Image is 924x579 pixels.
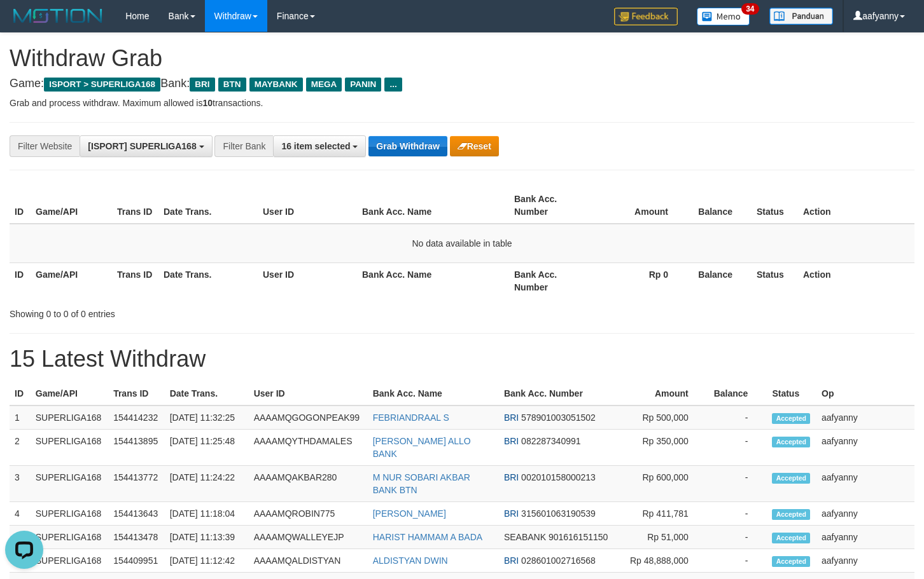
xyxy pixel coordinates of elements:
td: - [708,502,767,526]
h1: Withdraw Grab [10,46,914,71]
td: 3 [10,466,31,502]
th: Amount [621,382,708,405]
a: [PERSON_NAME] ALLO BANK [373,436,471,459]
td: [DATE] 11:13:39 [165,526,249,549]
th: ID [10,187,31,224]
td: [DATE] 11:32:25 [165,405,249,430]
h1: 15 Latest Withdraw [10,346,914,372]
th: Action [798,187,914,224]
a: FEBRIANDRAAL S [373,412,449,423]
td: Rp 51,000 [621,526,708,549]
span: ... [384,78,402,92]
img: Button%20Memo.svg [697,8,750,25]
span: Copy 315601063190539 to clipboard [521,508,596,519]
span: Accepted [772,473,810,484]
img: MOTION_logo.png [10,6,106,25]
button: 16 item selected [273,135,366,157]
th: Date Trans. [165,382,249,405]
a: ALDISTYAN DWIN [373,555,448,566]
span: MAYBANK [249,78,303,92]
th: Bank Acc. Number [499,382,621,405]
img: panduan.png [769,8,833,25]
span: Copy 901616151150 to clipboard [549,532,608,542]
th: Trans ID [112,262,158,299]
td: - [708,430,767,466]
th: Date Trans. [158,262,258,299]
button: Reset [450,136,499,156]
span: Accepted [772,533,810,543]
td: 2 [10,430,31,466]
th: Amount [591,187,687,224]
th: Bank Acc. Name [357,262,509,299]
th: Balance [687,187,752,224]
span: ISPORT > SUPERLIGA168 [44,78,160,92]
span: Copy 578901003051502 to clipboard [521,412,596,423]
td: SUPERLIGA168 [31,549,108,573]
img: Feedback.jpg [614,8,678,25]
td: - [708,526,767,549]
td: 154414232 [108,405,164,430]
span: BRI [190,78,214,92]
span: BRI [504,436,519,446]
td: [DATE] 11:12:42 [165,549,249,573]
a: [PERSON_NAME] [373,508,446,519]
button: Open LiveChat chat widget [5,5,43,43]
div: Filter Website [10,135,80,157]
h4: Game: Bank: [10,78,914,90]
span: BRI [504,555,519,566]
td: AAAAMQGOGONPEAK99 [249,405,368,430]
span: BRI [504,412,519,423]
th: Game/API [31,382,108,405]
th: ID [10,262,31,299]
td: SUPERLIGA168 [31,502,108,526]
th: Trans ID [108,382,164,405]
div: Showing 0 to 0 of 0 entries [10,303,375,320]
th: Op [816,382,914,405]
td: Rp 350,000 [621,430,708,466]
span: Accepted [772,437,810,447]
span: Copy 002010158000213 to clipboard [521,472,596,482]
button: Grab Withdraw [368,136,447,156]
th: Balance [687,262,752,299]
td: [DATE] 11:25:48 [165,430,249,466]
td: AAAAMQALDISTYAN [249,549,368,573]
div: Filter Bank [214,135,273,157]
th: User ID [258,262,357,299]
td: AAAAMQROBIN775 [249,502,368,526]
th: Status [752,262,798,299]
strong: 10 [202,98,213,108]
td: Rp 500,000 [621,405,708,430]
p: Grab and process withdraw. Maximum allowed is transactions. [10,97,914,109]
th: Bank Acc. Number [509,187,591,224]
td: - [708,405,767,430]
td: Rp 411,781 [621,502,708,526]
td: AAAAMQAKBAR280 [249,466,368,502]
td: No data available in table [10,224,914,263]
span: SEABANK [504,532,546,542]
td: 154409951 [108,549,164,573]
td: 154413643 [108,502,164,526]
span: Copy 082287340991 to clipboard [521,436,580,446]
span: Accepted [772,413,810,424]
span: PANIN [345,78,381,92]
a: HARIST HAMMAM A BADA [373,532,482,542]
span: MEGA [306,78,342,92]
th: Status [767,382,816,405]
td: aafyanny [816,502,914,526]
th: Status [752,187,798,224]
td: aafyanny [816,405,914,430]
td: [DATE] 11:24:22 [165,466,249,502]
td: 1 [10,405,31,430]
th: Game/API [31,262,112,299]
td: SUPERLIGA168 [31,466,108,502]
td: aafyanny [816,466,914,502]
a: M NUR SOBARI AKBAR BANK BTN [373,472,470,495]
th: User ID [249,382,368,405]
button: [ISPORT] SUPERLIGA168 [80,135,212,157]
td: Rp 600,000 [621,466,708,502]
td: - [708,549,767,573]
span: BRI [504,508,519,519]
span: Accepted [772,556,810,567]
th: Bank Acc. Name [368,382,499,405]
td: 4 [10,502,31,526]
